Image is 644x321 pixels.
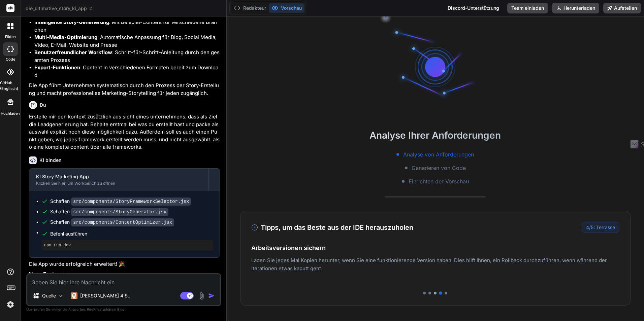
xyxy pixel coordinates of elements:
[586,224,589,230] span: 4
[71,198,191,206] code: src/components/StoryFrameworkSelector.jsx
[34,49,220,64] li: : Schritt-für-Schritt-Anleitung durch den gesamten Prozess
[34,34,220,49] li: : Automatische Anpassung für Blog, Social Media, Video, E-Mail, Website und Presse
[403,150,474,158] span: Analyse von Anforderungen
[34,34,97,40] strong: Multi-Media-Optimierung
[1,111,20,116] label: Hochladen
[34,49,112,56] strong: Benutzerfreundlicher Workflow
[409,177,469,185] span: Einrichten der Vorschau
[50,230,213,237] span: Befehl ausführen
[251,243,620,252] h4: Arbeitsversionen sichern
[29,260,220,268] p: Die App wurde erfolgreich erweitert! 🎉
[5,299,16,310] img: Einstellungen
[507,3,548,13] button: Team einladen
[36,181,202,186] div: Klicken Sie hier, um Workbench zu öffnen
[29,82,220,97] p: Die App führt Unternehmen systematisch durch den Prozess der Story-Erstellung und macht professio...
[26,306,221,313] p: Überprüfen Sie immer die Antworten. Ihre in Bind
[6,57,15,62] label: Code
[44,243,210,248] pre: npm run dev
[50,219,70,225] font: Schaffen
[582,222,619,233] div: / : Terrasse
[42,292,56,299] p: Quelle
[39,157,62,164] h6: KI binden
[603,3,641,13] button: Aufstellen
[50,198,70,204] font: Schaffen
[591,224,593,230] span: 5
[34,64,80,71] strong: Export-Funktionen
[34,19,220,34] li: : Mit Beispiel-Content für verschiedene Branchen
[26,5,87,12] font: die_ultimative_story_ki_app
[71,218,174,226] code: src/components/ContentOptimizer.jsx
[80,293,130,298] font: [PERSON_NAME] 4 S..
[552,3,599,13] button: Herunterladen
[36,173,202,180] div: KI Story Marketing App
[563,5,595,11] font: Herunterladen
[243,5,266,11] font: Redakteur
[231,3,269,13] button: Redakteur
[29,169,208,191] button: KI Story Marketing AppKlicken Sie hier, um Workbench zu öffnen
[412,164,466,172] span: Generieren von Code
[58,293,64,299] img: Modelle auswählen
[50,209,70,214] font: Schaffen
[444,3,503,13] div: Discord-Unterstützung
[281,5,302,11] font: Vorschau
[71,208,168,216] code: src/components/StoryGenerator.jsx
[198,292,205,300] img: Anhang
[40,102,46,108] h6: Du
[269,3,304,13] button: Vorschau
[34,64,220,79] li: : Content in verschiedenen Formaten bereit zum Download
[261,222,413,233] font: Tipps, um das Beste aus der IDE herauszuholen
[5,34,16,40] label: Fäden
[34,19,109,25] strong: Intelligente Story-Generierung
[93,307,114,311] span: Privatsphäre
[29,271,67,277] strong: Neue Features:
[71,292,77,299] img: Claude 4 Sonett
[614,5,637,11] font: Aufstellen
[208,292,215,299] img: Ikone
[29,113,220,151] p: Erstelle mir den kontext zusätzlich aus sicht eines unternehmens, dass als Ziel die Leadgenerieru...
